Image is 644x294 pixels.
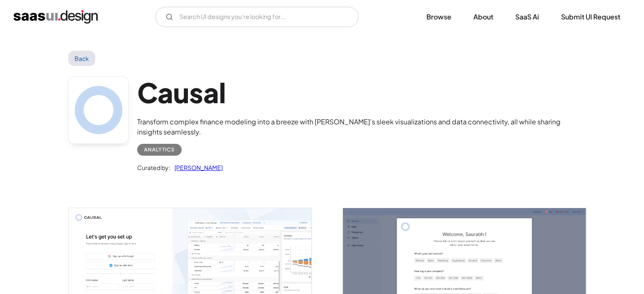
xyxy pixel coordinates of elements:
[505,8,549,26] a: SaaS Ai
[144,145,175,155] div: Analytics
[463,8,503,26] a: About
[137,162,170,173] div: Curated by:
[137,117,576,137] div: Transform complex finance modeling into a breeze with [PERSON_NAME]'s sleek visualizations and da...
[68,51,96,66] a: Back
[14,10,98,24] a: home
[155,7,359,27] input: Search UI designs you're looking for...
[137,76,576,109] h1: Causal
[551,8,630,26] a: Submit UI Request
[155,7,359,27] form: Email Form
[170,162,223,173] a: [PERSON_NAME]
[416,8,462,26] a: Browse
